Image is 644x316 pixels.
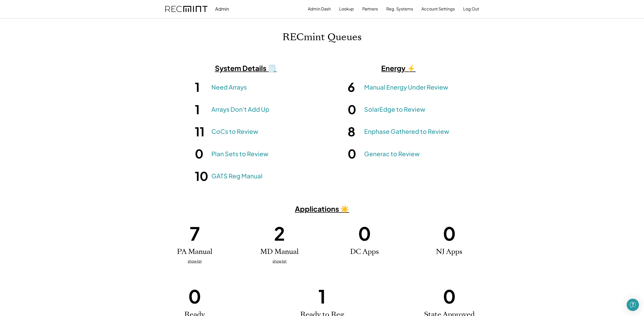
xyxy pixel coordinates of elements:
u: show list [188,259,202,263]
h2: PA Manual [177,248,212,256]
button: Account Settings [421,4,455,14]
a: CoCs to Review [211,127,258,136]
h2: NJ Apps [436,248,462,256]
button: Partners [362,4,378,14]
h1: 2 [274,221,285,245]
a: Enphase Gathered to Review [364,127,449,136]
a: GATS Reg Manual [211,172,263,180]
h1: 10 [195,168,209,184]
a: Manual Energy Under Review [364,83,448,92]
h1: RECmint Queues [282,31,362,43]
h1: 1 [195,102,209,117]
h1: 0 [443,221,456,245]
a: SolarEdge to Review [364,105,425,114]
h1: 0 [348,146,362,162]
h1: 0 [358,221,371,245]
u: show list [272,259,286,263]
h3: System Details 🗒️ [182,64,309,73]
a: Plan Sets to Review [211,150,268,158]
div: Admin [215,6,229,12]
h2: DC Apps [350,248,379,256]
h3: Energy ⚡ [335,64,462,73]
h1: 11 [195,124,209,139]
img: recmint-logotype%403x.png [165,6,208,12]
h1: 0 [443,284,456,308]
h1: 0 [188,284,201,308]
button: Lookup [339,4,354,14]
a: Need Arrays [211,83,247,92]
h1: 7 [190,221,200,245]
h1: 1 [195,79,209,95]
div: Open Intercom Messenger [627,299,639,311]
a: Generac to Review [364,150,420,158]
h2: MD Manual [260,248,299,256]
button: Log Out [463,4,479,14]
h1: 1 [318,284,326,308]
h1: 8 [348,124,362,139]
h1: 0 [195,146,209,162]
h1: 0 [348,102,362,117]
button: Admin Dash [308,4,331,14]
a: Arrays Don't Add Up [211,105,269,114]
button: Reg. Systems [386,4,413,14]
h1: 6 [348,79,362,95]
